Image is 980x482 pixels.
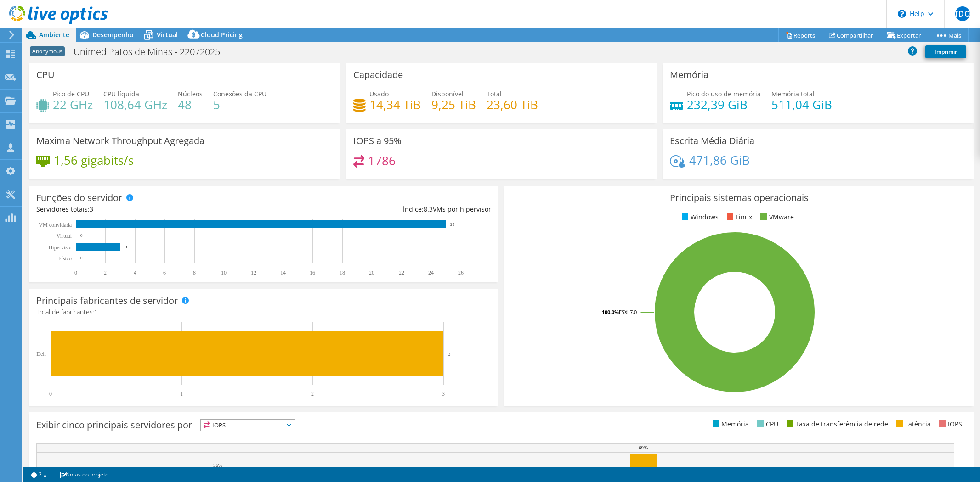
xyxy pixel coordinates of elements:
[487,90,502,98] span: Total
[280,269,286,276] text: 14
[25,469,53,480] a: 2
[758,212,794,222] li: VMware
[687,90,761,98] span: Pico do uso de memória
[369,90,389,98] span: Usado
[687,100,761,110] h4: 232,39 GiB
[39,30,69,39] span: Ambiente
[894,419,931,429] li: Latência
[778,28,822,42] a: Reports
[58,255,72,262] tspan: Físico
[94,308,98,316] span: 1
[458,269,464,276] text: 26
[104,269,107,276] text: 2
[689,155,750,165] h4: 471,86 GiB
[450,222,455,227] text: 25
[30,46,65,56] span: Anonymous
[36,136,204,146] h3: Maxima Network Throughput Agregada
[36,351,46,357] text: Dell
[771,90,815,98] span: Memória total
[201,420,295,431] span: IOPS
[602,308,619,315] tspan: 100.0%
[368,156,396,166] h4: 1786
[193,269,196,276] text: 8
[448,351,451,357] text: 3
[157,30,178,39] span: Virtual
[213,462,222,468] text: 56%
[49,244,72,251] text: Hipervisor
[53,90,89,98] span: Pico de CPU
[36,296,178,306] h3: Principais fabricantes de servidor
[822,28,880,42] a: Compartilhar
[213,90,266,98] span: Conexões da CPU
[898,10,906,18] svg: \n
[36,204,264,214] div: Servidores totais:
[53,469,115,480] a: Notas do projeto
[353,136,402,146] h3: IOPS a 95%
[213,100,266,110] h4: 5
[178,100,203,110] h4: 48
[310,269,315,276] text: 16
[36,307,491,317] h4: Total de fabricantes:
[49,391,52,397] text: 0
[340,269,345,276] text: 18
[92,30,134,39] span: Desempenho
[201,30,243,39] span: Cloud Pricing
[369,100,421,110] h4: 14,34 TiB
[680,212,719,222] li: Windows
[163,269,166,276] text: 6
[53,100,93,110] h4: 22 GHz
[74,269,77,276] text: 0
[353,70,403,80] h3: Capacidade
[424,205,433,213] span: 8.3
[103,90,139,98] span: CPU líquida
[103,100,167,110] h4: 108,64 GHz
[487,100,538,110] h4: 23,60 TiB
[251,269,256,276] text: 12
[880,28,928,42] a: Exportar
[80,256,83,260] text: 0
[369,269,374,276] text: 20
[36,70,55,80] h3: CPU
[784,419,888,429] li: Taxa de transferência de rede
[431,100,476,110] h4: 9,25 TiB
[178,90,203,98] span: Núcleos
[39,222,72,228] text: VM convidada
[771,100,832,110] h4: 511,04 GiB
[80,233,83,238] text: 0
[221,269,227,276] text: 10
[90,205,93,213] span: 3
[937,419,962,429] li: IOPS
[36,193,122,203] h3: Funções do servidor
[428,269,434,276] text: 24
[670,136,754,146] h3: Escrita Média Diária
[619,308,637,315] tspan: ESXi 7.0
[955,6,970,21] span: JTDOJ
[54,155,134,165] h4: 1,56 gigabits/s
[442,391,445,397] text: 3
[431,90,464,98] span: Disponível
[57,233,72,239] text: Virtual
[399,269,404,276] text: 22
[755,419,778,429] li: CPU
[125,245,127,249] text: 3
[69,47,234,57] h1: Unimed Patos de Minas - 22072025
[710,419,749,429] li: Memória
[928,28,969,42] a: Mais
[725,212,752,222] li: Linux
[639,445,648,450] text: 69%
[264,204,491,214] div: Índice: VMs por hipervisor
[180,391,183,397] text: 1
[511,193,966,203] h3: Principais sistemas operacionais
[134,269,136,276] text: 4
[311,391,314,397] text: 2
[670,70,708,80] h3: Memória
[925,45,966,58] a: Imprimir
